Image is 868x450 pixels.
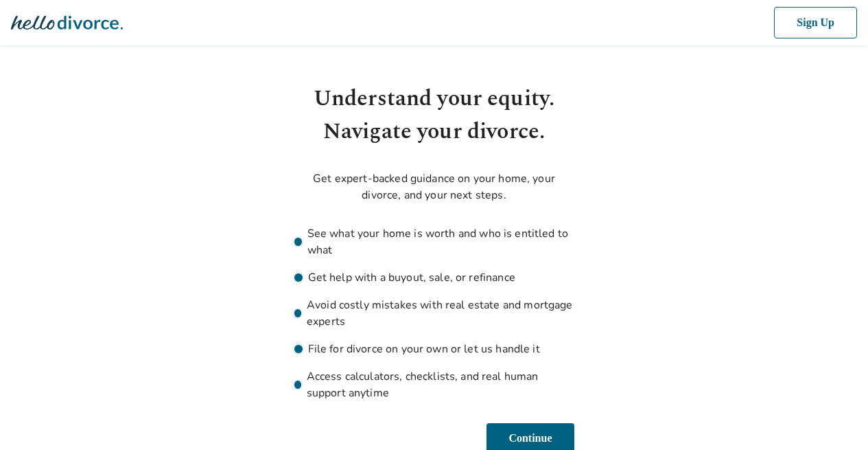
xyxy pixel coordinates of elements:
button: Sign Up [771,7,857,38]
li: Get help with a buyout, sale, or refinance [294,269,574,286]
li: Access calculators, checklists, and real human support anytime [294,368,574,401]
li: File for divorce on your own or let us handle it [294,341,574,357]
li: See what your home is worth and who is entitled to what [294,225,574,258]
p: Get expert-backed guidance on your home, your divorce, and your next steps. [294,170,574,203]
li: Avoid costly mistakes with real estate and mortgage experts [294,297,574,330]
h1: Understand your equity. Navigate your divorce. [294,82,574,148]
